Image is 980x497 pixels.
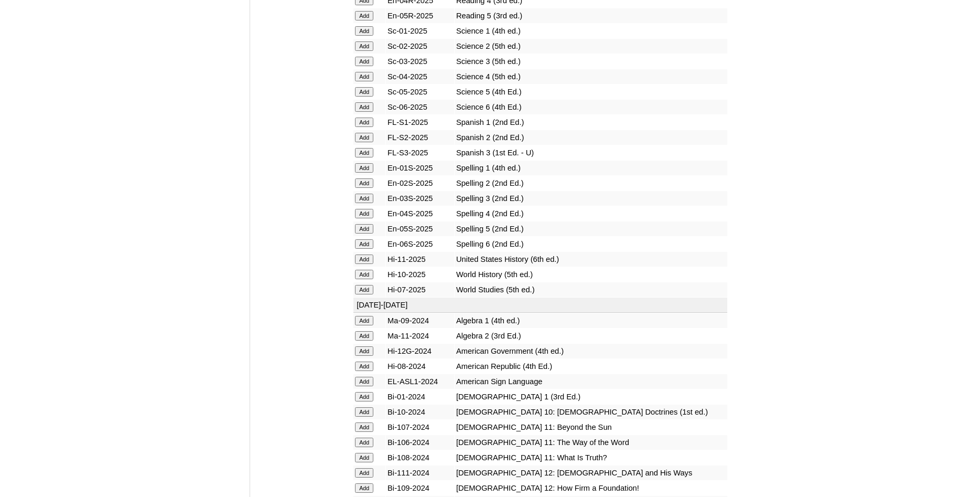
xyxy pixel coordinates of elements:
td: Spelling 6 (2nd Ed.) [455,237,727,251]
input: Add [355,316,373,325]
td: Spanish 1 (2nd Ed.) [455,115,727,130]
td: En-01S-2025 [386,161,454,175]
input: Add [355,72,373,81]
td: Sc-03-2025 [386,54,454,69]
td: Spelling 2 (2nd Ed.) [455,176,727,191]
td: Spelling 1 (4th ed.) [455,161,727,175]
td: En-06S-2025 [386,237,454,251]
td: Sc-02-2025 [386,39,454,54]
td: EL-ASL1-2024 [386,374,454,389]
input: Add [355,41,373,51]
td: World Studies (5th ed.) [455,282,727,297]
input: Add [355,194,373,203]
td: Bi-109-2024 [386,481,454,495]
td: Sc-04-2025 [386,69,454,84]
td: Science 6 (4th Ed.) [455,100,727,114]
td: [DEMOGRAPHIC_DATA] 12: [DEMOGRAPHIC_DATA] and His Ways [455,466,727,480]
td: [DEMOGRAPHIC_DATA] 1 (3rd Ed.) [455,389,727,404]
input: Add [355,209,373,218]
input: Add [355,87,373,97]
td: [DATE]-[DATE] [353,298,727,313]
td: Bi-01-2024 [386,389,454,404]
input: Add [355,255,373,264]
input: Add [355,453,373,462]
input: Add [355,148,373,157]
td: Sc-01-2025 [386,24,454,38]
td: Reading 5 (3rd ed.) [455,8,727,23]
td: Spelling 4 (2nd Ed.) [455,206,727,221]
input: Add [355,102,373,112]
td: [DEMOGRAPHIC_DATA] 11: Beyond the Sun [455,420,727,435]
td: Science 1 (4th ed.) [455,24,727,38]
input: Add [355,133,373,142]
td: En-05S-2025 [386,221,454,236]
input: Add [355,239,373,249]
td: FL-S1-2025 [386,115,454,130]
td: American Government (4th ed.) [455,344,727,358]
input: Add [355,468,373,478]
input: Add [355,118,373,127]
td: En-02S-2025 [386,176,454,191]
input: Add [355,26,373,36]
input: Add [355,438,373,447]
td: American Sign Language [455,374,727,389]
td: United States History (6th ed.) [455,252,727,267]
td: Ma-09-2024 [386,313,454,328]
input: Add [355,362,373,371]
input: Add [355,483,373,493]
td: Hi-10-2025 [386,267,454,282]
input: Add [355,422,373,432]
td: Bi-111-2024 [386,466,454,480]
td: FL-S3-2025 [386,145,454,160]
td: Spanish 2 (2nd Ed.) [455,130,727,145]
td: [DEMOGRAPHIC_DATA] 12: How Firm a Foundation! [455,481,727,495]
td: Algebra 2 (3rd Ed.) [455,329,727,343]
input: Add [355,11,373,20]
td: World History (5th ed.) [455,267,727,282]
td: Spelling 3 (2nd Ed.) [455,191,727,206]
input: Add [355,224,373,234]
td: Sc-05-2025 [386,84,454,99]
input: Add [355,377,373,386]
td: En-04S-2025 [386,206,454,221]
td: Algebra 1 (4th ed.) [455,313,727,328]
td: Bi-108-2024 [386,450,454,465]
input: Add [355,285,373,294]
td: Science 3 (5th ed.) [455,54,727,69]
td: Bi-10-2024 [386,405,454,419]
input: Add [355,178,373,188]
input: Add [355,407,373,417]
td: Bi-106-2024 [386,435,454,450]
input: Add [355,331,373,341]
td: [DEMOGRAPHIC_DATA] 11: The Way of the Word [455,435,727,450]
input: Add [355,163,373,173]
td: Sc-06-2025 [386,100,454,114]
td: [DEMOGRAPHIC_DATA] 11: What Is Truth? [455,450,727,465]
td: FL-S2-2025 [386,130,454,145]
td: Hi-08-2024 [386,359,454,374]
td: American Republic (4th Ed.) [455,359,727,374]
td: Spanish 3 (1st Ed. - U) [455,145,727,160]
td: En-05R-2025 [386,8,454,23]
td: Hi-11-2025 [386,252,454,267]
input: Add [355,346,373,356]
input: Add [355,392,373,401]
input: Add [355,270,373,279]
td: Ma-11-2024 [386,329,454,343]
td: Bi-107-2024 [386,420,454,435]
td: Hi-07-2025 [386,282,454,297]
td: En-03S-2025 [386,191,454,206]
td: Science 5 (4th Ed.) [455,84,727,99]
td: Science 4 (5th ed.) [455,69,727,84]
td: Hi-12G-2024 [386,344,454,358]
td: Science 2 (5th ed.) [455,39,727,54]
input: Add [355,57,373,66]
td: Spelling 5 (2nd Ed.) [455,221,727,236]
td: [DEMOGRAPHIC_DATA] 10: [DEMOGRAPHIC_DATA] Doctrines (1st ed.) [455,405,727,419]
